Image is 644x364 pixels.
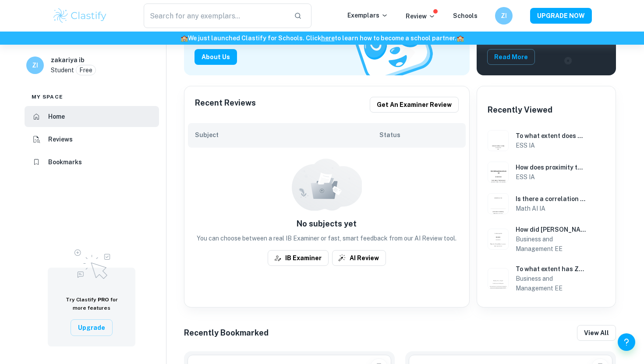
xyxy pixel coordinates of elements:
h6: Try Clastify for more features [58,296,125,312]
h6: Is there a correlation between the financial literacy level of my school's international students... [516,194,586,204]
button: Read More [487,49,535,65]
h6: To what extent has Zoom’s freemium business model influenced its market leadership position in th... [516,264,586,274]
button: Upgrade [71,319,113,336]
button: ZI [495,7,513,25]
button: IB Examiner [268,250,329,266]
h6: ESS IA [516,141,586,150]
img: ESS IA example thumbnail: How does proximity to roads impact the h [488,162,509,183]
h6: Status [379,130,459,140]
h6: Subject [195,130,380,140]
h6: zakariya ib [51,55,85,65]
img: Business and Management EE example thumbnail: How did Tesla’s direct-to-consumer busin [488,229,509,250]
a: Bookmarks [25,152,159,173]
p: Review [406,11,435,21]
h6: Recently Viewed [488,104,552,116]
button: View all [577,325,616,341]
img: Clastify logo [52,7,108,25]
a: Business and Management EE example thumbnail: To what extent has Zoom’s freemium businTo what ext... [484,261,609,297]
h6: How does proximity to roads impact the heavy metal concentrations found in soils in [GEOGRAPHIC_D... [516,163,586,172]
h6: Business and Management EE [516,274,586,293]
button: Help and Feedback [618,333,635,351]
p: Free [79,65,92,75]
a: Schools [453,12,478,19]
h6: Math AI IA [516,204,586,213]
span: 🏫 [180,35,188,42]
span: PRO [98,297,109,303]
a: here [321,35,335,42]
button: AI Review [332,250,386,266]
a: ESS IA example thumbnail: To what extent does gender affect one’s To what extent does gender affe... [484,127,609,155]
a: Math AI IA example thumbnail: Is there a correlation between the finanIs there a correlation betw... [484,190,609,218]
p: Student [51,65,74,75]
input: Search for any exemplars... [144,4,287,28]
h6: No subjects yet [188,218,466,230]
a: Reviews [25,129,159,150]
img: Business and Management EE example thumbnail: To what extent has Zoom’s freemium busin [488,268,509,289]
h6: How did [PERSON_NAME]’s direct-to-consumer business model provide it with a competitive advantage... [516,225,586,234]
a: ESS IA example thumbnail: How does proximity to roads impact the hHow does proximity to roads imp... [484,158,609,186]
h6: Bookmarks [48,157,82,167]
h6: Business and Management EE [516,234,586,254]
h6: Recent Reviews [195,97,256,113]
span: 🏫 [456,35,464,42]
a: Business and Management EE example thumbnail: How did Tesla’s direct-to-consumer businHow did [PE... [484,221,609,257]
h6: ZI [499,11,509,21]
h6: Recently Bookmarked [184,327,269,339]
a: Home [25,106,159,127]
button: UPGRADE NOW [530,8,592,24]
img: Upgrade to Pro [70,244,113,282]
h6: Reviews [48,134,73,144]
p: You can choose between a real IB Examiner or fast, smart feedback from our AI Review tool. [188,233,466,243]
h6: ZI [30,60,40,70]
img: ESS IA example thumbnail: To what extent does gender affect one’s [488,130,509,151]
h6: We just launched Clastify for Schools. Click to learn how to become a school partner. [2,33,642,43]
h6: Home [48,112,65,121]
p: Exemplars [347,11,388,20]
span: My space [32,93,63,101]
button: Get an examiner review [370,97,459,113]
img: Math AI IA example thumbnail: Is there a correlation between the finan [488,193,509,214]
h6: To what extent does gender affect one’s view of climate change’s existence and the threat it pose... [516,131,586,141]
h6: ESS IA [516,172,586,182]
button: About Us [195,49,237,65]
